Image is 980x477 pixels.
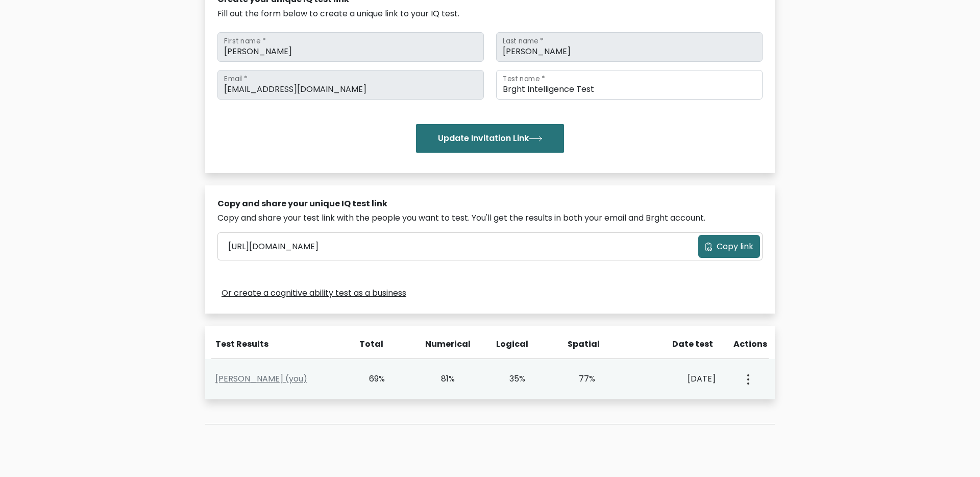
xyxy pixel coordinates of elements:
[426,373,455,385] div: 81%
[217,198,763,210] div: Copy and share your unique IQ test link
[733,338,769,350] div: Actions
[222,287,406,299] a: Or create a cognitive ability test as a business
[496,70,763,100] input: Test name
[215,338,341,350] div: Test Results
[636,373,716,385] div: [DATE]
[496,373,525,385] div: 35%
[416,124,564,153] button: Update Invitation Link
[698,235,760,258] button: Copy link
[496,32,763,62] input: Last name
[425,338,455,350] div: Numerical
[217,212,763,224] div: Copy and share your test link with the people you want to test. You'll get the results in both yo...
[217,70,484,100] input: Email
[568,338,597,350] div: Spatial
[567,373,596,385] div: 77%
[639,338,721,350] div: Date test
[217,8,763,20] div: Fill out the form below to create a unique link to your IQ test.
[496,338,526,350] div: Logical
[717,241,753,253] span: Copy link
[215,373,307,385] a: [PERSON_NAME] (you)
[354,338,383,350] div: Total
[356,373,385,385] div: 69%
[217,32,484,62] input: First name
